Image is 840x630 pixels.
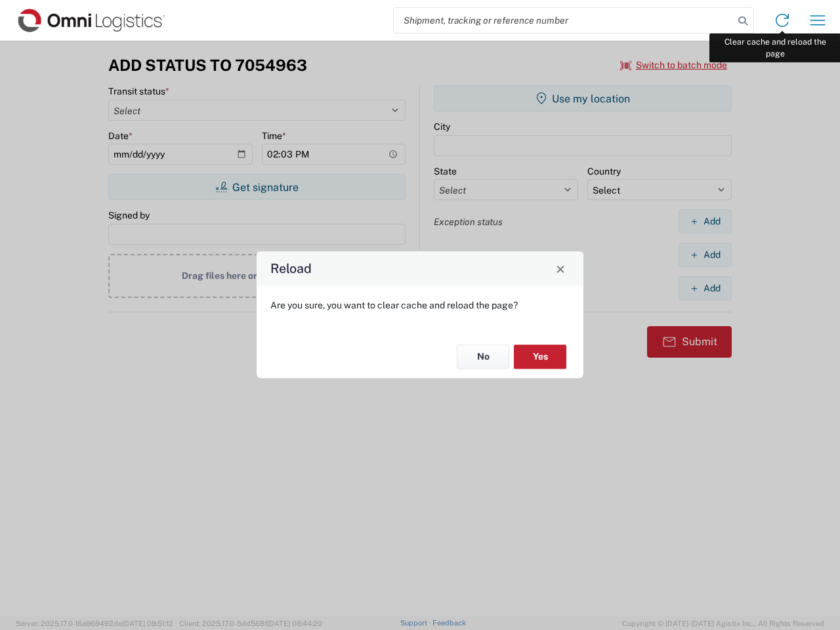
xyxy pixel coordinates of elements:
h4: Reload [270,259,312,278]
button: No [457,345,509,369]
p: Are you sure, you want to clear cache and reload the page? [270,299,570,311]
button: Yes [514,345,566,369]
input: Shipment, tracking or reference number [394,8,734,33]
button: Close [551,259,570,278]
